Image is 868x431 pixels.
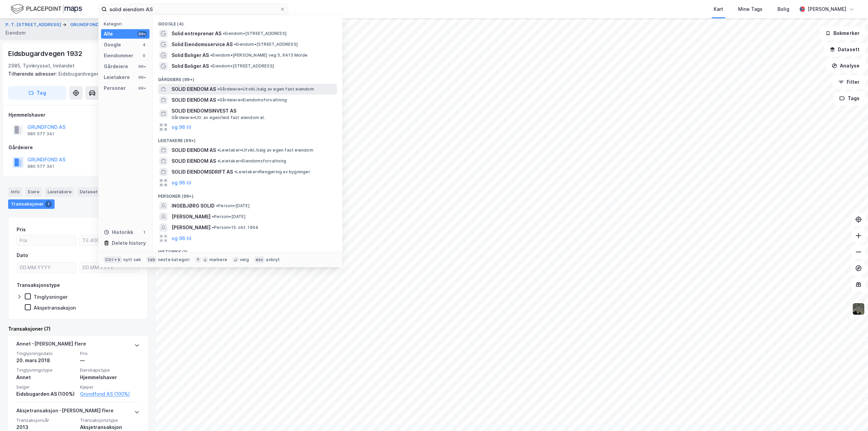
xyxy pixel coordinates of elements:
div: Annet - [PERSON_NAME] flere [16,340,86,351]
div: Google [104,41,121,49]
span: SOLID EIENDOMSINVEST AS [172,107,334,115]
div: Gårdeiere [8,143,147,152]
span: INGEBJØRG SOLID [172,202,215,210]
div: [PERSON_NAME] [808,5,846,13]
span: Gårdeiere • Eiendomsforvaltning [217,97,287,103]
div: Gårdeiere (99+) [153,72,342,84]
div: Eiendommer [104,52,133,60]
span: • [217,158,219,163]
span: Eiendom • [STREET_ADDRESS] [234,42,298,47]
span: • [223,31,225,36]
span: Solid Boliger AS [172,62,209,70]
span: Person • [DATE] [216,203,250,209]
div: Personer [104,84,126,92]
button: Bokmerker [820,26,865,40]
button: og 96 til [172,179,191,187]
div: Annet [16,373,76,381]
button: Filter [833,75,865,89]
div: Eidsbugardvegen 1932 [8,48,84,59]
div: Historikk [104,228,133,236]
span: Person • 15. okt. 1904 [212,225,258,230]
span: Eiendom • [STREET_ADDRESS] [210,63,274,69]
span: • [210,53,212,58]
div: Info [8,187,22,197]
input: DD.MM.YYYY [80,262,139,273]
div: Gårdeiere [104,62,128,71]
iframe: Chat Widget [834,398,868,431]
span: Pris [80,351,140,356]
span: [PERSON_NAME] [172,223,211,232]
div: Leietakere [45,187,74,197]
input: Søk på adresse, matrikkel, gårdeiere, leietakere eller personer [107,4,280,14]
div: Kategori [104,21,150,26]
div: 99+ [137,31,147,37]
div: avbryt [266,257,280,262]
div: Aksjetransaksjon - [PERSON_NAME] flere [16,407,114,417]
div: 20. mars 2018 [16,356,76,365]
div: 0 [141,53,147,58]
div: Leietakere (99+) [153,133,342,145]
span: • [210,63,212,68]
div: Google (4) [153,16,342,28]
div: Datasett [77,187,102,197]
div: Hjemmelshaver [80,373,140,381]
span: • [234,42,236,47]
div: esc [254,256,265,263]
div: 4 [141,42,147,47]
span: Solid Boliger AS [172,51,209,59]
button: GRUNDFOND AS [70,21,107,28]
div: Transaksjoner [8,199,55,209]
div: 99+ [137,64,147,69]
div: Bolig [777,5,789,13]
div: 99+ [137,85,147,91]
button: Analyse [826,59,865,73]
div: Historikk (1) [153,244,342,256]
span: SOLID EIENDOM AS [172,85,216,93]
div: Personer (99+) [153,188,342,200]
span: Leietaker • Rengjøring av bygninger [234,169,310,175]
span: Selger [16,384,76,390]
div: 1 [141,230,147,235]
div: Mine Tags [738,5,763,13]
span: • [212,214,214,219]
div: Pris [17,226,26,234]
span: Tinglysningsdato [16,351,76,356]
div: 980 577 341 [27,131,54,137]
span: Tinglysningstype [16,367,76,373]
span: Transaksjonstype [80,417,140,423]
div: velg [240,257,249,262]
button: P. T. [STREET_ADDRESS] [5,21,62,28]
span: • [212,225,214,230]
span: • [217,148,219,153]
div: 980 577 341 [27,164,54,169]
span: • [216,203,218,208]
div: Leietakere [104,73,130,81]
div: Tinglysninger [34,294,68,300]
div: Hjemmelshaver [8,111,147,119]
input: DD.MM.YYYY [17,262,76,273]
span: Eierskapstype [80,367,140,373]
div: Eidsbugarden AS (100%) [16,390,76,398]
span: Transaksjonsår [16,417,76,423]
div: nytt søk [123,257,141,262]
div: — [80,356,140,365]
span: Leietaker • Eiendomsforvaltning [217,158,286,164]
span: • [234,169,236,174]
img: 9k= [852,302,865,315]
span: Gårdeiere • Utvikl./salg av egen fast eiendom [217,86,314,92]
span: Eiendom • [STREET_ADDRESS] [223,31,287,36]
input: Til 4000000 [80,235,139,246]
div: 99+ [137,75,147,80]
span: SOLID EIENDOMSDRIFT AS [172,168,233,176]
div: Kart [714,5,723,13]
div: 2985, Tyinkrysset, Innlandet [8,62,75,70]
div: neste kategori [158,257,190,262]
input: Fra [17,235,76,246]
span: SOLID EIENDOM AS [172,146,216,154]
div: Transaksjonstype [17,281,60,289]
div: Alle [104,30,113,38]
span: Solid Eiendomsservice AS [172,40,233,48]
button: og 96 til [172,234,191,242]
div: markere [210,257,227,262]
